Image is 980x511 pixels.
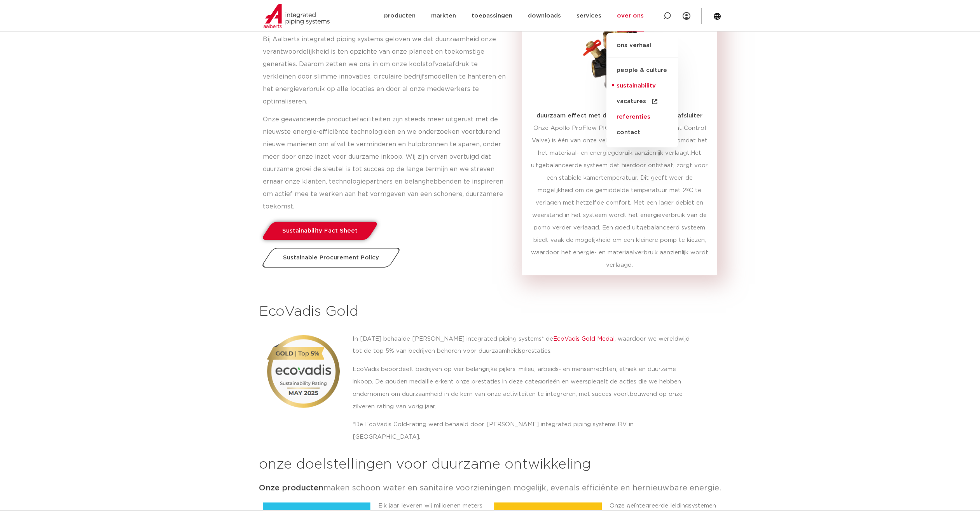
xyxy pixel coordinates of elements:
p: Onze geavanceerde productiefaciliteiten zijn steeds meer uitgerust met de nieuwste energie-effici... [263,114,507,213]
p: Bij Aalberts integrated piping systems geloven we dat duurzaamheid onze verantwoordelijkheid is t... [263,33,507,108]
a: referenties [606,109,678,125]
span: Sustainability Fact Sheet [282,228,358,234]
p: maken schoon water en sanitaire voorzieningen mogelijk, evenals efficiënte en hernieuwbare energie. [259,482,721,495]
h5: duurzaam effect met de Apollo ProFlow PICV afsluiter [530,110,709,122]
h2: EcoVadis Gold [259,303,721,321]
p: Onze Apollo ProFlow PICV (Pressure Independent Control Valve) is één van onze vele duurzame produ... [530,122,709,271]
span: Sustainable Procurement Policy [283,255,379,261]
p: In [DATE] behaalde [PERSON_NAME] integrated piping systems* de , waardoor we wereldwijd tot de to... [353,333,698,358]
a: Sustainable Procurement Policy [260,248,402,268]
a: people & culture [606,63,678,78]
img: ProFlow dynamic control valve [572,7,667,102]
p: EcoVadis beoordeelt bedrijven op vier belangrijke pijlers: milieu, arbeids- en mensenrechten, eth... [353,363,698,413]
a: ons verhaal [606,41,678,58]
a: sustainability [606,78,678,94]
a: vacatures [606,94,678,109]
a: EcoVadis Gold Medal [553,336,615,342]
strong: Onze producten [259,484,323,492]
a: Sustainability Fact Sheet [260,222,379,240]
a: contact [606,125,678,140]
p: *De EcoVadis Gold-rating werd behaald door [PERSON_NAME] integrated piping systems B.V. in [GEOGR... [353,418,698,443]
h2: onze doelstellingen voor duurzame ontwikkeling [259,455,721,474]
